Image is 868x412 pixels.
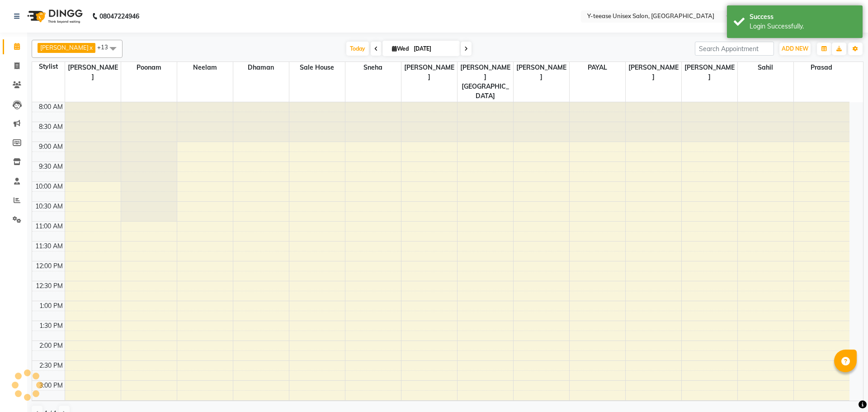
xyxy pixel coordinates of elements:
div: 10:30 AM [33,202,65,211]
input: Search Appointment [695,42,774,56]
span: ADD NEW [782,45,808,52]
span: Sale House [289,62,345,73]
div: Login Successfully. [750,22,856,31]
div: Stylist [32,62,65,71]
span: Neelam [177,62,233,73]
span: [PERSON_NAME] [401,62,457,83]
div: 8:00 AM [37,102,65,112]
span: [PERSON_NAME][GEOGRAPHIC_DATA] [458,62,513,102]
span: Dhaman [233,62,289,73]
div: 1:30 PM [38,321,65,331]
div: 9:00 AM [37,142,65,152]
span: +13 [97,43,115,51]
div: 2:00 PM [38,341,65,350]
span: Prasad [794,62,850,73]
span: Sneha [345,62,401,73]
input: 2025-09-03 [411,42,456,56]
div: Success [750,12,856,22]
span: [PERSON_NAME] [682,62,737,83]
span: PAYAL [570,62,625,73]
button: ADD NEW [779,43,811,55]
div: 1:00 PM [38,301,65,311]
b: 08047224946 [99,4,139,29]
span: [PERSON_NAME] [514,62,569,83]
span: Today [346,42,369,56]
span: Sahil [738,62,793,73]
span: [PERSON_NAME] [626,62,681,83]
div: 3:00 PM [38,381,65,390]
span: Poonam [121,62,177,73]
div: 9:30 AM [37,162,65,171]
div: 12:00 PM [34,261,65,271]
div: 8:30 AM [37,122,65,132]
div: 11:00 AM [33,222,65,231]
div: 12:30 PM [34,281,65,291]
div: 2:30 PM [38,361,65,370]
div: 3:30 PM [38,401,65,410]
div: 11:30 AM [33,242,65,251]
img: logo [23,4,85,29]
div: 10:00 AM [33,182,65,191]
span: Wed [390,45,411,52]
a: x [89,44,93,51]
span: [PERSON_NAME] [40,44,89,51]
span: [PERSON_NAME] [65,62,121,83]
